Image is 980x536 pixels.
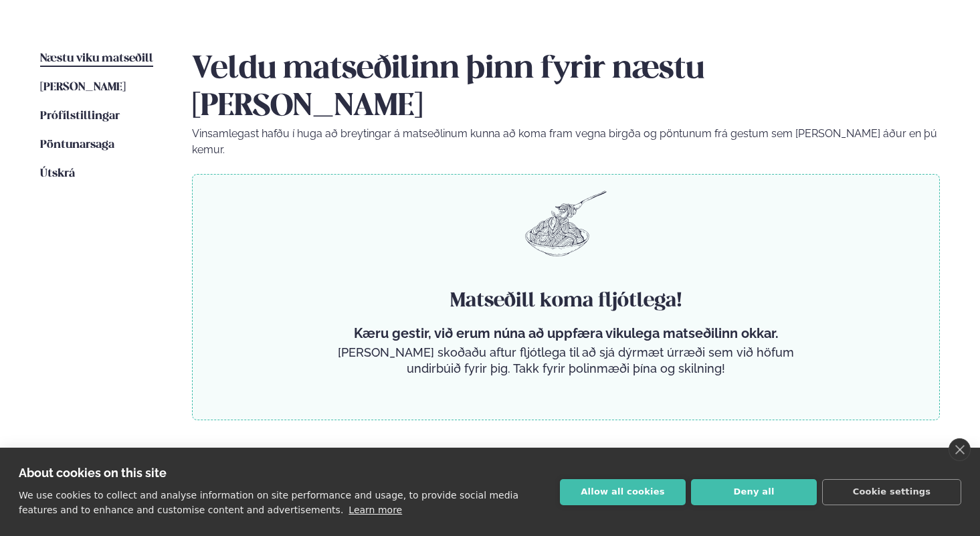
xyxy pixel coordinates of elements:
[40,51,153,67] a: Næstu viku matseðill
[332,345,799,377] p: [PERSON_NAME] skoðaðu aftur fljótlega til að sjá dýrmæt úrræði sem við höfum undirbúið fyrir þig....
[40,82,126,93] span: [PERSON_NAME]
[40,53,153,64] span: Næstu viku matseðill
[40,139,114,151] span: Pöntunarsaga
[949,438,971,461] a: close
[40,166,75,182] a: Útskrá
[40,110,120,122] span: Prófílstillingar
[332,325,799,341] p: Kæru gestir, við erum núna að uppfæra vikulega matseðilinn okkar.
[822,479,961,505] button: Cookie settings
[192,51,940,126] h2: Veldu matseðilinn þinn fyrir næstu [PERSON_NAME]
[40,80,126,96] a: [PERSON_NAME]
[349,505,402,515] a: Learn more
[691,479,817,505] button: Deny all
[40,137,114,153] a: Pöntunarsaga
[525,191,607,256] img: pasta
[19,466,167,480] strong: About cookies on this site
[19,490,518,515] p: We use cookies to collect and analyse information on site performance and usage, to provide socia...
[192,126,940,158] p: Vinsamlegast hafðu í huga að breytingar á matseðlinum kunna að koma fram vegna birgða og pöntunum...
[40,168,75,179] span: Útskrá
[560,479,686,505] button: Allow all cookies
[332,288,799,315] h4: Matseðill koma fljótlega!
[40,108,120,124] a: Prófílstillingar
